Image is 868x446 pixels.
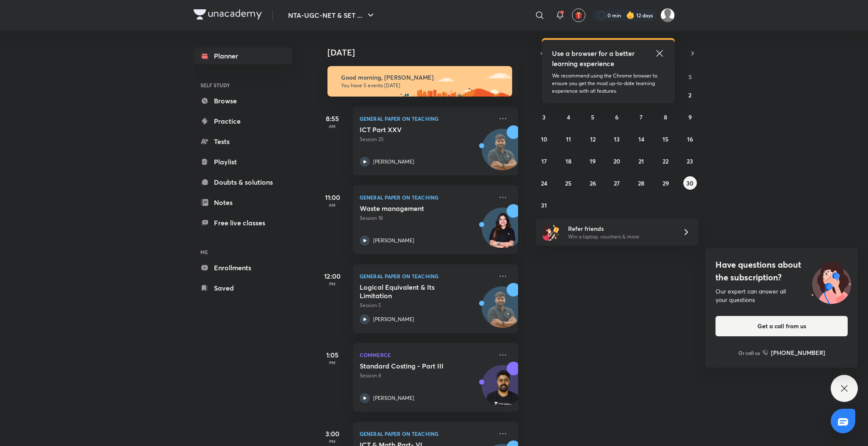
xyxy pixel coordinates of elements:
[316,192,349,202] h5: 11:00
[683,88,697,102] button: August 2, 2025
[663,135,668,143] abbr: August 15, 2025
[562,132,575,146] button: August 11, 2025
[683,154,697,168] button: August 23, 2025
[360,192,493,202] p: General Paper on Teaching
[586,176,599,190] button: August 26, 2025
[360,372,493,380] p: Session 8
[360,350,493,360] p: Commerce
[687,135,693,143] abbr: August 16, 2025
[635,176,648,190] button: August 28, 2025
[373,394,414,402] p: [PERSON_NAME]
[360,271,493,281] p: General Paper on Teaching
[194,133,292,150] a: Tests
[360,114,493,124] p: General Paper on Teaching
[688,73,692,81] abbr: Saturday
[683,132,697,146] button: August 16, 2025
[804,258,858,304] img: ttu_illustration_new.svg
[562,110,575,124] button: August 4, 2025
[316,124,349,129] p: AM
[194,280,292,296] a: Saved
[566,135,571,143] abbr: August 11, 2025
[482,370,523,410] img: Avatar
[194,153,292,170] a: Playlist
[194,78,292,92] h6: SELF STUDY
[482,212,523,253] img: Avatar
[373,316,414,323] p: [PERSON_NAME]
[566,157,571,165] abbr: August 18, 2025
[562,176,575,190] button: August 25, 2025
[638,157,644,165] abbr: August 21, 2025
[316,360,349,365] p: PM
[614,135,620,143] abbr: August 13, 2025
[635,154,648,168] button: August 21, 2025
[316,114,349,124] h5: 8:55
[568,233,672,241] p: Win a laptop, vouchers & more
[568,224,672,233] h6: Refer friends
[341,74,505,81] h6: Good morning, [PERSON_NAME]
[541,135,547,143] abbr: August 10, 2025
[683,110,697,124] button: August 9, 2025
[638,179,644,187] abbr: August 28, 2025
[194,92,292,109] a: Browse
[660,8,675,22] img: Sakshi Nath
[194,194,292,211] a: Notes
[687,157,693,165] abbr: August 23, 2025
[541,157,547,165] abbr: August 17, 2025
[194,214,292,231] a: Free live classes
[316,350,349,360] h5: 1:05
[575,11,582,19] img: avatar
[360,125,465,134] h5: ICT Part XXV
[586,154,599,168] button: August 19, 2025
[562,154,575,168] button: August 18, 2025
[541,201,547,209] abbr: August 31, 2025
[541,179,547,187] abbr: August 24, 2025
[590,135,596,143] abbr: August 12, 2025
[635,132,648,146] button: August 14, 2025
[640,113,643,121] abbr: August 7, 2025
[482,133,523,174] img: Avatar
[686,179,693,187] abbr: August 30, 2025
[327,66,512,97] img: morning
[327,47,527,58] h4: [DATE]
[194,9,262,19] img: Company Logo
[360,136,493,143] p: Session 25
[552,72,665,95] p: We recommend using the Chrome browser to ensure you get the most up-to-date learning experience w...
[341,82,505,89] p: You have 5 events [DATE]
[586,132,599,146] button: August 12, 2025
[614,179,620,187] abbr: August 27, 2025
[610,110,624,124] button: August 6, 2025
[360,204,465,213] h5: Waste management
[482,291,523,332] img: Avatar
[194,174,292,191] a: Doubts & solutions
[590,157,596,165] abbr: August 19, 2025
[537,176,551,190] button: August 24, 2025
[663,157,668,165] abbr: August 22, 2025
[659,132,672,146] button: August 15, 2025
[194,47,292,64] a: Planner
[194,259,292,276] a: Enrollments
[715,316,848,336] button: Get a call from us
[715,287,848,304] div: Our expert can answer all your questions
[663,179,669,187] abbr: August 29, 2025
[543,224,560,241] img: referral
[567,113,570,121] abbr: August 4, 2025
[316,429,349,439] h5: 3:00
[316,281,349,286] p: PM
[565,179,571,187] abbr: August 25, 2025
[194,9,262,22] a: Company Logo
[664,113,667,121] abbr: August 8, 2025
[638,135,644,143] abbr: August 14, 2025
[552,48,636,69] h5: Use a browser for a better learning experience
[360,302,493,309] p: Session 5
[542,113,546,121] abbr: August 3, 2025
[360,362,465,370] h5: Standard Costing - Part III
[537,110,551,124] button: August 3, 2025
[316,271,349,281] h5: 12:00
[586,110,599,124] button: August 5, 2025
[771,348,825,357] h6: [PHONE_NUMBER]
[590,179,596,187] abbr: August 26, 2025
[610,132,624,146] button: August 13, 2025
[283,7,381,24] button: NTA-UGC-NET & SET ...
[316,439,349,444] p: PM
[316,202,349,208] p: AM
